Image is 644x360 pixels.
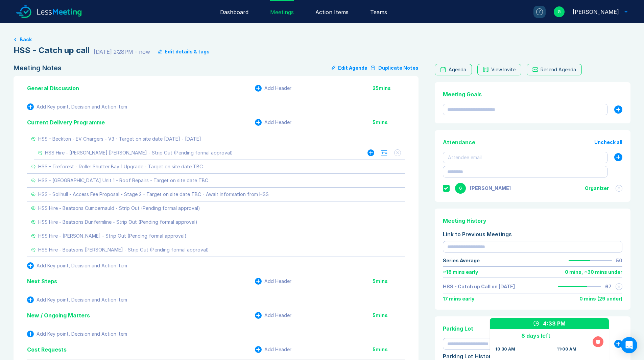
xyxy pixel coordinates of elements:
div: HSS - Catch up call [14,45,90,56]
div: Gemma White [573,8,619,16]
div: Add Key point, Decision and Action Item [37,297,127,303]
div: 25 mins [373,86,405,91]
div: Add Header [264,86,291,91]
div: 11:00 AM [557,346,576,352]
button: Edit Agenda [332,64,367,72]
div: 5 mins [373,313,405,318]
div: ( 29 under ) [597,296,622,302]
div: Next Steps [27,277,57,285]
button: Add Key point, Decision and Action Item [27,103,127,110]
div: 50 [616,258,622,263]
div: Meeting History [443,217,622,225]
div: View Invite [491,67,516,72]
div: Attendance [443,138,475,146]
div: 4:33 PM [543,319,566,328]
div: G [554,6,565,17]
div: Link to Previous Meetings [443,230,622,238]
div: New / Ongoing Matters [27,311,90,319]
div: 10:30 AM [495,346,515,352]
div: HSS Hire - Beatsons [PERSON_NAME] - Strip Out (Pending formal approval) [38,247,209,253]
a: ? [525,6,546,18]
button: Add Header [255,119,291,126]
div: Meeting Notes [14,64,62,72]
div: HSS - Treforest - Roller Shutter Bay 1 Upgrade - Target on site date TBC [38,164,203,169]
div: Add Header [264,347,291,352]
div: HSS Hire - [PERSON_NAME] - Strip Out (Pending formal approval) [38,233,187,239]
button: Add Header [255,85,291,92]
div: HSS Hire - [PERSON_NAME] [PERSON_NAME] - Strip Out (Pending formal approval) [45,150,233,155]
button: Add Header [255,278,291,285]
button: View Invite [477,64,521,75]
div: 17 mins early [443,296,474,302]
div: G [455,183,466,194]
div: Series Average [443,258,480,263]
div: 0 mins [579,296,596,302]
div: General Discussion [27,84,79,92]
button: Add Key point, Decision and Action Item [27,296,127,303]
a: HSS - Catch up Call on [DATE] [443,284,515,289]
div: HSS - Beckton - EV Chargers - V3 - Target on site date [DATE] - [DATE] [38,136,201,142]
div: Add Key point, Decision and Action Item [37,104,127,110]
button: Back [20,37,32,42]
button: Resend Agenda [527,64,582,75]
div: Meeting Goals [443,90,622,98]
button: Add Key point, Decision and Action Item [27,331,127,337]
div: Add Key point, Decision and Action Item [37,263,127,268]
div: 0 mins , ~ 30 mins under [565,269,622,275]
button: Add Key point, Decision and Action Item [27,262,127,269]
a: Back [14,37,630,42]
div: [DATE] 2:28PM - now [94,48,150,56]
div: 5 mins [373,347,405,352]
div: ~ 18 mins early [443,269,478,275]
div: HSS - Solihull - Access Fee Proposal - Stage 2 - Target on site date TBC - Await information from... [38,192,269,197]
div: Organizer [585,186,609,191]
button: Add Header [255,346,291,353]
div: Parking Lot [443,325,622,333]
div: Add Header [264,120,291,125]
div: Gemma White [470,186,511,191]
div: Open Intercom Messenger [621,337,637,353]
a: Agenda [435,64,472,75]
div: Resend Agenda [541,67,576,72]
div: ? [536,8,543,15]
button: Edit details & tags [158,49,210,54]
div: Add Header [264,279,291,284]
button: Uncheck all [594,140,622,145]
div: Add Header [264,313,291,318]
div: Edit details & tags [165,49,210,54]
div: HSS Hire - Beatsons Cumbernauld - Strip Out (Pending formal approval) [38,206,200,211]
button: Duplicate Notes [370,64,419,72]
div: Cost Requests [27,345,67,354]
div: Current Delivery Programme [27,118,105,126]
div: 5 mins [373,279,405,284]
button: Add Header [255,312,291,319]
div: Add Key point, Decision and Action Item [37,331,127,337]
div: 67 [605,284,612,289]
div: 5 mins [373,120,405,125]
div: HSS - [GEOGRAPHIC_DATA] Unit 1 - Roof Repairs - Target on site date TBC [38,178,208,183]
div: HSS Hire - Beatsons Dunfermline - Strip Out (Pending formal approval) [38,219,197,225]
div: Agenda [449,67,466,72]
div: 8 days left [495,332,576,340]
